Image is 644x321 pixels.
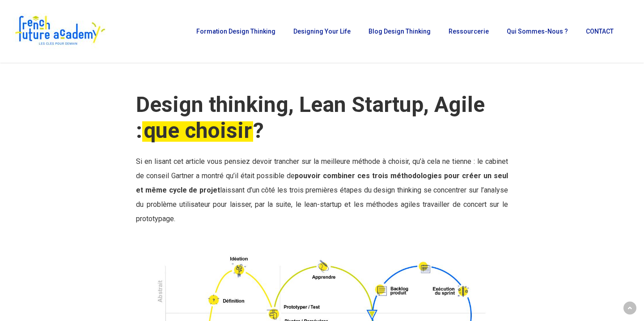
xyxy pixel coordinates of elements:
strong: pouvoir combiner ces trois méthodologies pour créer un seul et même cycle de projet [136,171,508,194]
span: Formation Design Thinking [196,28,275,35]
a: Blog Design Thinking [364,28,435,34]
a: Qui sommes-nous ? [502,28,572,34]
a: CONTACT [581,28,618,34]
a: Ressourcerie [444,28,493,34]
p: Si en lisant cet article vous pensiez devoir trancher sur la meilleure méthode à choisir, qu’à ce... [136,154,508,226]
em: que choisir [142,118,253,143]
span: Blog Design Thinking [369,28,431,35]
img: French Future Academy [13,13,107,49]
span: CONTACT [586,28,614,35]
a: Designing Your Life [289,28,355,34]
span: Qui sommes-nous ? [507,28,568,35]
span: Designing Your Life [293,28,351,35]
a: Formation Design Thinking [192,28,280,34]
h2: Design thinking, Lean Startup, Agile : ? [136,92,508,144]
span: Ressourcerie [449,28,489,35]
